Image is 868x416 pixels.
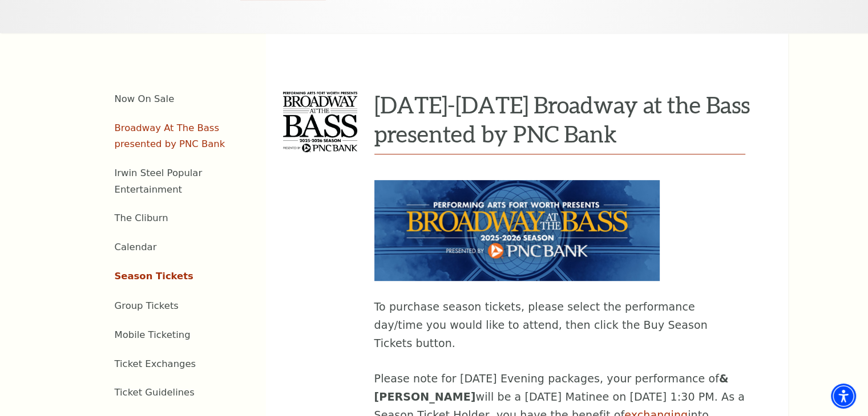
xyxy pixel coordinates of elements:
[115,123,225,150] a: Broadway At The Bass presented by PNC Bank
[115,387,195,398] a: Ticket Guidelines
[115,213,168,223] a: The Cliburn
[115,242,157,252] a: Calendar
[374,180,660,281] img: To purchase season tickets, please select the performance day/time you would like to attend, then...
[115,271,193,282] a: Season Tickets
[374,298,745,353] p: To purchase season tickets, please select the performance day/time you would like to attend, then...
[831,384,856,409] div: Accessibility Menu
[283,92,357,152] img: 2025-2026 Broadway at the Bass presented by PNC Bank
[115,358,196,369] a: Ticket Exchanges
[115,93,175,104] a: Now On Sale
[374,90,754,148] h3: [DATE]-[DATE] Broadway at the Bass presented by PNC Bank
[115,168,203,195] a: Irwin Steel Popular Entertainment
[115,329,191,340] a: Mobile Ticketing
[115,300,179,311] a: Group Tickets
